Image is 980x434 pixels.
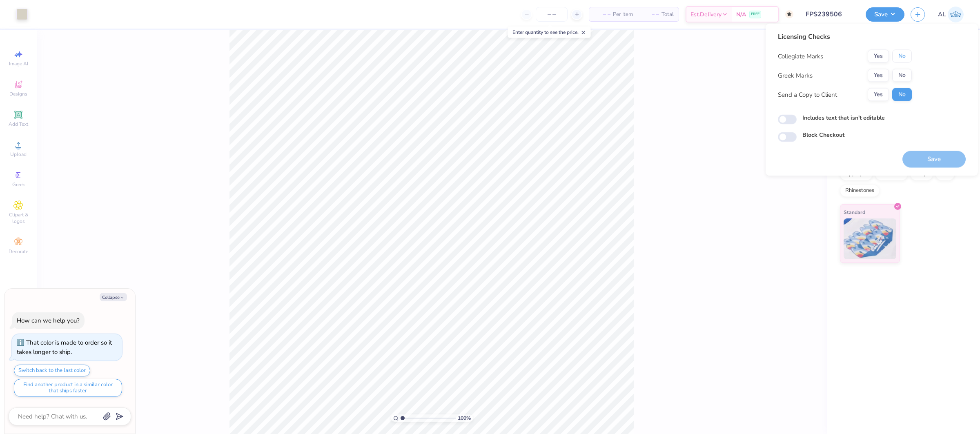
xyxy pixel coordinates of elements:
[9,91,27,97] span: Designs
[14,365,90,376] button: Switch back to the last color
[778,32,912,42] div: Licensing Checks
[868,50,889,63] button: Yes
[9,121,28,127] span: Add Text
[12,181,25,188] span: Greek
[938,10,946,19] span: AL
[613,10,633,19] span: Per Item
[643,10,659,19] span: – –
[778,71,813,80] div: Greek Marks
[14,379,122,397] button: Find another product in a similar color that ships faster
[802,114,885,122] label: Includes text that isn't editable
[778,90,837,99] div: Send a Copy to Client
[868,88,889,101] button: Yes
[751,11,759,17] span: FREE
[800,6,860,22] input: Untitled Design
[948,7,964,22] img: Angela Legaspi
[778,51,823,61] div: Collegiate Marks
[690,10,722,19] span: Est. Delivery
[17,338,112,356] div: That color is made to order so it takes longer to ship.
[802,131,844,139] label: Block Checkout
[892,69,912,82] button: No
[4,211,33,225] span: Clipart & logos
[536,7,568,22] input: – –
[892,50,912,63] button: No
[736,10,746,19] span: N/A
[844,208,865,216] span: Standard
[9,248,28,255] span: Decorate
[938,7,964,22] a: AL
[594,10,610,19] span: – –
[10,151,27,158] span: Upload
[866,7,904,22] button: Save
[868,69,889,82] button: Yes
[892,88,912,101] button: No
[17,316,80,325] div: How can we help you?
[458,414,471,422] span: 100 %
[508,27,591,38] div: Enter quantity to see the price.
[844,218,896,259] img: Standard
[9,60,28,67] span: Image AI
[100,293,127,301] button: Collapse
[661,10,674,19] span: Total
[840,185,880,197] div: Rhinestones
